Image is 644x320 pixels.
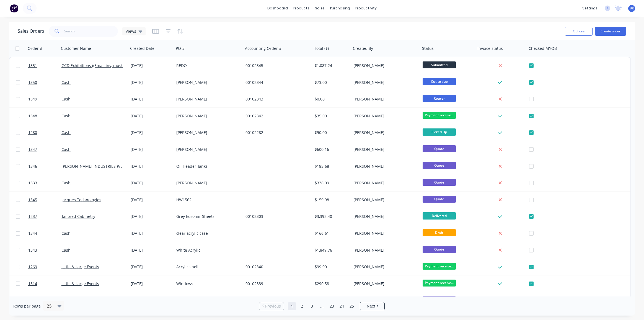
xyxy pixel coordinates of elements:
a: GCD Exhibitions ((Email inv, must have P/O #) [61,63,145,68]
a: Page 25 [348,302,356,310]
div: Customer Name [61,46,91,51]
div: Order # [28,46,42,51]
a: Page 1 is your current page [288,302,296,310]
span: 1237 [28,214,37,219]
span: 1347 [28,147,37,152]
div: Accounting Order # [245,46,281,51]
div: $600.16 [315,147,347,152]
a: 1280 [28,124,61,141]
div: [PERSON_NAME] [353,130,415,135]
div: [PERSON_NAME] [353,180,415,186]
div: Acrylic shell [176,264,238,270]
span: 1346 [28,164,37,169]
a: Cash [61,130,71,135]
div: PO # [176,46,185,51]
a: 1346 [28,158,61,175]
span: Previous [265,303,281,309]
a: Cash [61,113,71,118]
span: Quote [423,145,456,152]
span: Draft [423,229,456,236]
span: 1314 [28,281,37,287]
div: [PERSON_NAME] [353,164,415,169]
button: Create order [595,27,626,36]
span: 1280 [28,130,37,135]
div: [DATE] [131,63,172,68]
span: Rows per page [13,303,41,309]
span: Next [367,303,375,309]
span: 1348 [28,113,37,119]
div: [PERSON_NAME] [353,80,415,85]
a: Jump forward [318,302,326,310]
a: [PERSON_NAME] INDUSTRIES P/L - EMAIL INV&DEL NOTE W DEL [61,164,179,169]
a: Cash [61,80,71,85]
span: Submitted [423,61,456,68]
span: Views [126,28,136,34]
div: 00102342 [245,113,307,119]
a: Tailored Cabinetry [61,214,95,219]
button: Options [565,27,593,36]
span: Quote [423,246,456,253]
div: [PERSON_NAME] [353,281,415,287]
a: Cash [61,247,71,253]
span: 1269 [28,264,37,270]
div: $159.98 [315,197,347,203]
a: Little & Large Events [61,281,99,286]
div: [DATE] [131,214,172,219]
div: [PERSON_NAME] [353,96,415,102]
div: clear acrylic case [176,231,238,236]
div: [PERSON_NAME] [176,130,238,135]
span: 1349 [28,96,37,102]
a: Cash [61,231,71,236]
div: Oil Header Tanks [176,164,238,169]
div: $290.58 [315,281,347,287]
div: [PERSON_NAME] [353,214,415,219]
span: 1345 [28,197,37,203]
div: Total ($) [314,46,329,51]
div: [DATE] [131,113,172,119]
a: 1344 [28,225,61,242]
span: Payment receive... [423,263,456,270]
a: Page 2 [298,302,306,310]
div: [PERSON_NAME] [176,147,238,152]
a: 1343 [28,242,61,259]
div: [DATE] [131,96,172,102]
div: $0.00 [315,96,347,102]
div: $35.00 [315,113,347,119]
a: dashboard [265,4,291,12]
div: $185.68 [315,164,347,169]
div: Grey Euromir Sheets [176,214,238,219]
a: 1347 [28,141,61,158]
div: [PERSON_NAME] [353,147,415,152]
a: Cash [61,96,71,102]
div: 00102282 [245,130,307,135]
a: 1314 [28,275,61,292]
div: $1,087.24 [315,63,347,68]
span: 1343 [28,247,37,253]
a: Previous page [259,303,284,309]
div: productivity [353,4,379,12]
div: REDO [176,63,238,68]
a: 1351 [28,57,61,74]
div: [DATE] [131,130,172,135]
div: $166.61 [315,231,347,236]
div: $73.00 [315,80,347,85]
div: Created By [353,46,373,51]
div: [PERSON_NAME] [176,80,238,85]
div: HW1562 [176,197,238,203]
div: settings [580,4,600,12]
div: Windows [176,281,238,287]
div: 00102303 [245,214,307,219]
div: $3,392.40 [315,214,347,219]
a: 1348 [28,108,61,124]
a: 1349 [28,91,61,107]
div: [PERSON_NAME] [353,63,415,68]
div: Status [422,46,434,51]
a: Cash [61,180,71,185]
div: 00102345 [245,63,307,68]
a: 1269 [28,259,61,275]
a: 1350 [28,74,61,91]
div: [DATE] [131,231,172,236]
div: [DATE] [131,180,172,186]
div: purchasing [327,4,353,12]
div: [PERSON_NAME] [353,247,415,253]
